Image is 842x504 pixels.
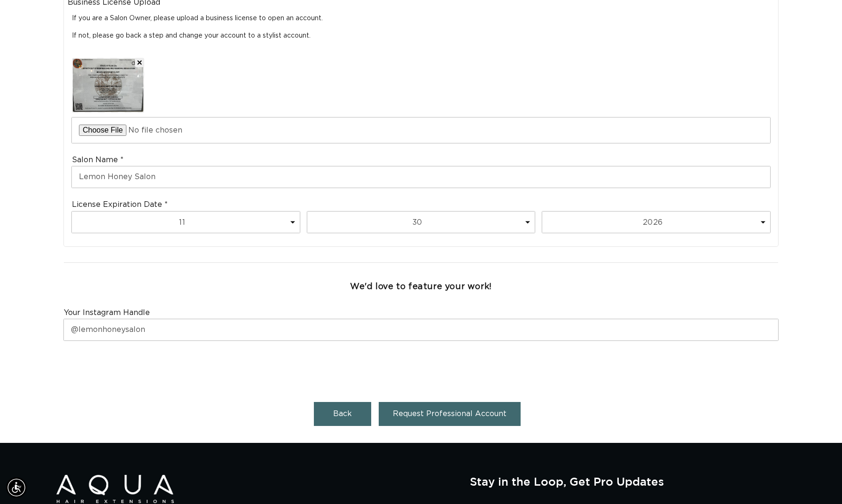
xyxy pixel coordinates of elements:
[6,477,27,498] div: Accessibility Menu
[72,14,770,40] p: If you are a Salon Owner, please upload a business license to open an account. If not, please go ...
[715,402,842,504] iframe: Chat Widget
[135,58,144,67] button: Remove file
[73,59,143,112] img: thumbnail.jpeg
[393,410,507,417] span: Request Professional Account
[314,402,371,426] button: Back
[350,282,492,292] h3: We'd love to feature your work!
[72,155,124,165] label: Salon Name
[470,475,786,488] h2: Stay in the Loop, Get Pro Updates
[64,308,150,318] label: Your Instagram Handle
[72,200,168,210] label: License Expiration Date
[333,410,352,417] span: Back
[56,475,174,504] img: Aqua Hair Extensions
[64,319,778,340] input: @handle
[379,402,521,426] button: Request Professional Account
